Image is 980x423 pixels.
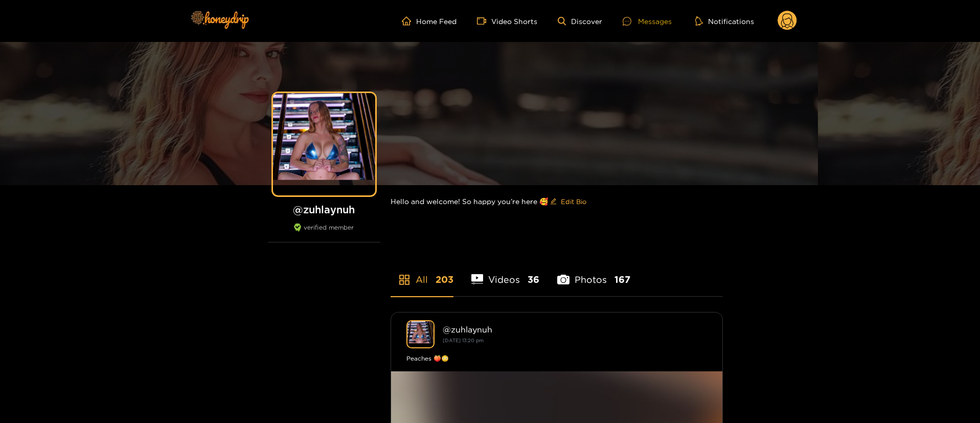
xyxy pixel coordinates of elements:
[268,203,380,216] h1: @ zuhlaynuh
[614,273,630,286] span: 167
[692,16,757,26] button: Notifications
[391,250,453,296] li: All
[623,15,672,27] div: Messages
[443,338,484,343] small: [DATE] 13:20 pm
[406,320,435,348] img: zuhlaynuh
[477,16,491,26] span: video-camera
[402,16,457,26] a: Home Feed
[477,16,537,26] a: Video Shorts
[398,274,411,286] span: appstore
[471,250,540,296] li: Videos
[557,250,630,296] li: Photos
[548,193,588,210] button: editEdit Bio
[436,273,453,286] span: 203
[558,17,602,26] a: Discover
[402,16,416,26] span: home
[443,325,707,334] div: @ zuhlaynuh
[550,198,557,206] span: edit
[561,196,586,207] span: Edit Bio
[406,353,707,364] div: Peaches 🍑😳
[528,273,539,286] span: 36
[391,185,723,218] div: Hello and welcome! So happy you’re here 🥰
[268,224,380,242] div: verified member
